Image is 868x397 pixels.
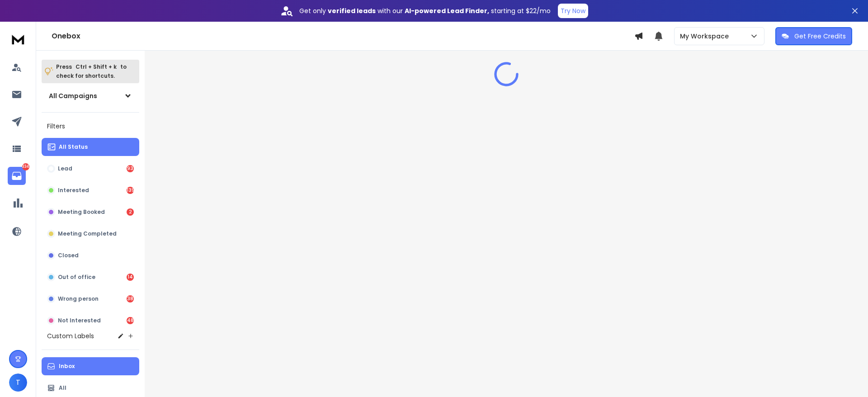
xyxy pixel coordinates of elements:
[58,208,105,216] p: Meeting Booked
[299,6,551,15] p: Get only with our starting at $22/mo
[42,87,139,105] button: All Campaigns
[9,373,27,392] button: T
[42,357,139,375] button: Inbox
[127,317,134,324] div: 48
[42,225,139,243] button: Meeting Completed
[127,295,134,302] div: 38
[42,379,139,397] button: All
[74,61,118,72] span: Ctrl + Shift + k
[127,208,134,216] div: 2
[58,317,101,324] p: Not Interested
[8,167,26,185] a: 334
[56,62,127,80] p: Press to check for shortcuts.
[794,32,846,41] p: Get Free Credits
[42,203,139,221] button: Meeting Booked2
[59,143,88,151] p: All Status
[58,295,99,302] p: Wrong person
[42,246,139,265] button: Closed
[561,6,585,15] p: Try Now
[127,274,134,281] div: 14
[58,187,89,194] p: Interested
[52,31,634,42] h1: Onebox
[42,312,139,330] button: Not Interested48
[49,91,97,100] h1: All Campaigns
[42,268,139,286] button: Out of office14
[58,165,72,172] p: Lead
[58,252,79,259] p: Closed
[558,4,588,18] button: Try Now
[42,138,139,156] button: All Status
[405,6,489,15] strong: AI-powered Lead Finder,
[42,181,139,199] button: Interested139
[680,32,732,41] p: My Workspace
[9,31,27,47] img: logo
[42,290,139,308] button: Wrong person38
[47,331,94,340] h3: Custom Labels
[58,274,95,281] p: Out of office
[328,6,376,15] strong: verified leads
[22,163,29,170] p: 334
[42,120,139,132] h3: Filters
[59,363,75,370] p: Inbox
[42,160,139,178] button: Lead93
[58,230,117,237] p: Meeting Completed
[775,27,852,45] button: Get Free Credits
[127,165,134,172] div: 93
[127,187,134,194] div: 139
[59,384,66,392] p: All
